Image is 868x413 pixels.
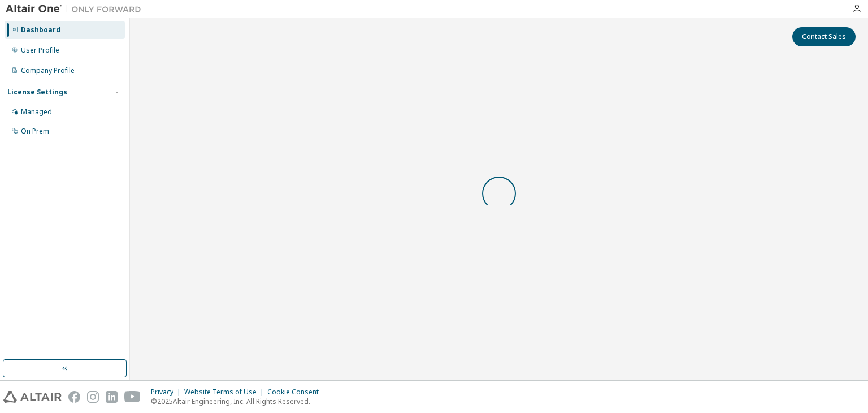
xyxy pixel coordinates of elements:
[124,391,141,403] img: youtube.svg
[6,3,147,15] img: Altair One
[21,66,75,75] div: Company Profile
[21,46,59,55] div: User Profile
[21,107,52,117] div: Managed
[21,127,49,136] div: On Prem
[68,391,80,403] img: facebook.svg
[87,391,99,403] img: instagram.svg
[792,27,856,46] button: Contact Sales
[151,397,325,406] p: © 2025 Altair Engineering, Inc. All Rights Reserved.
[3,391,62,403] img: altair_logo.svg
[151,388,184,397] div: Privacy
[7,88,67,97] div: License Settings
[106,391,118,403] img: linkedin.svg
[21,25,60,35] div: Dashboard
[267,388,325,397] div: Cookie Consent
[184,388,267,397] div: Website Terms of Use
